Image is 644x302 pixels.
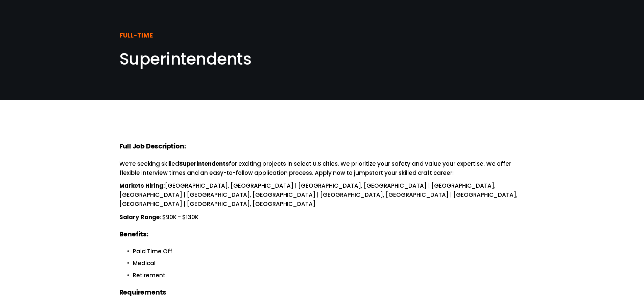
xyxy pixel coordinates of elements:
[133,259,525,268] p: Medical
[119,182,165,190] strong: Markets Hiring:
[133,271,525,280] p: Retirement
[119,288,167,297] strong: Requirements
[119,31,153,40] strong: FULL-TIME
[133,247,525,256] p: Paid Time Off
[119,230,148,239] strong: Benefits:
[119,181,525,209] p: [GEOGRAPHIC_DATA], [GEOGRAPHIC_DATA] | [GEOGRAPHIC_DATA], [GEOGRAPHIC_DATA] | [GEOGRAPHIC_DATA], ...
[119,159,525,178] p: We’re seeking skilled for exciting projects in select U.S cities. We prioritize your safety and v...
[119,48,252,70] span: Superintendents
[119,213,525,222] p: : $90K - $130K
[119,142,186,151] strong: Full Job Description:
[119,213,160,221] strong: Salary Range
[179,160,229,168] strong: Superintendents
